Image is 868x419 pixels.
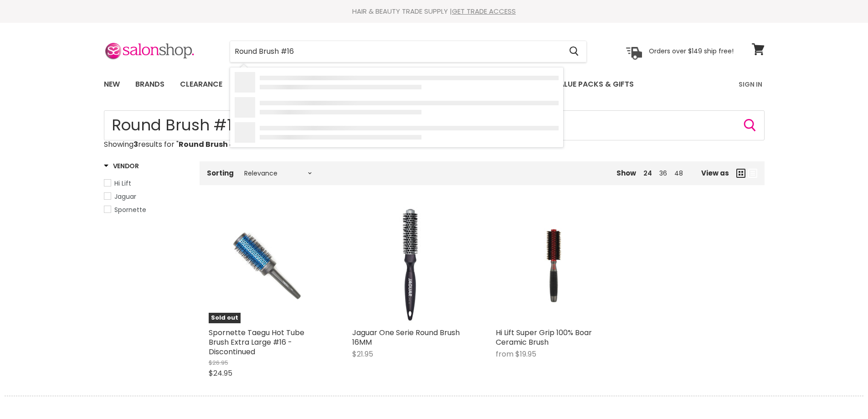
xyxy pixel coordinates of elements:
[228,207,305,323] img: Spornette Taegu Hot Tube Brush Extra Large #16 - Discontinued
[104,205,188,215] a: Spornette
[515,207,592,323] img: Hi Lift Super Grip 100% Boar Ceramic Brush
[352,207,468,323] img: Jaguar One Serie Round Brush 16MM
[352,327,460,347] a: Jaguar One Serie Round Brush 16MM
[743,118,757,133] button: Search
[649,47,734,55] p: Orders over $149 ship free!
[134,139,138,150] strong: 3
[496,327,592,347] a: Hi Lift Super Grip 100% Boar Ceramic Brush
[209,327,304,357] a: Spornette Taegu Hot Tube Brush Extra Large #16 - Discontinued
[104,161,139,171] h3: Vendor
[209,207,325,323] a: Spornette Taegu Hot Tube Brush Extra Large #16 - DiscontinuedSold out
[352,349,373,359] span: $21.95
[114,205,146,214] span: Spornette
[230,41,562,62] input: Search
[97,75,127,94] a: New
[97,71,687,98] ul: Main menu
[547,75,641,94] a: Value Packs & Gifts
[104,178,188,188] a: Hi Lift
[207,169,234,177] label: Sorting
[209,313,241,323] span: Sold out
[674,169,683,178] a: 48
[496,207,612,323] a: Hi Lift Super Grip 100% Boar Ceramic Brush
[496,349,514,359] span: from
[515,349,536,359] span: $19.95
[104,140,765,149] p: Showing results for " "
[128,75,171,94] a: Brands
[659,169,667,178] a: 36
[104,191,188,202] a: Jaguar
[643,169,652,178] a: 24
[114,179,131,188] span: Hi Lift
[104,110,765,140] input: Search
[209,358,228,367] span: $26.95
[616,168,636,178] span: Show
[104,110,765,140] form: Product
[562,41,586,62] button: Search
[179,139,244,150] strong: Round Brush #16
[114,192,136,201] span: Jaguar
[209,368,232,378] span: $24.95
[230,41,587,62] form: Product
[701,169,729,177] span: View as
[92,71,776,98] nav: Main
[173,75,229,94] a: Clearance
[92,7,776,16] div: HAIR & BEAUTY TRADE SUPPLY |
[452,6,516,16] a: GET TRADE ACCESS
[733,75,768,94] a: Sign In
